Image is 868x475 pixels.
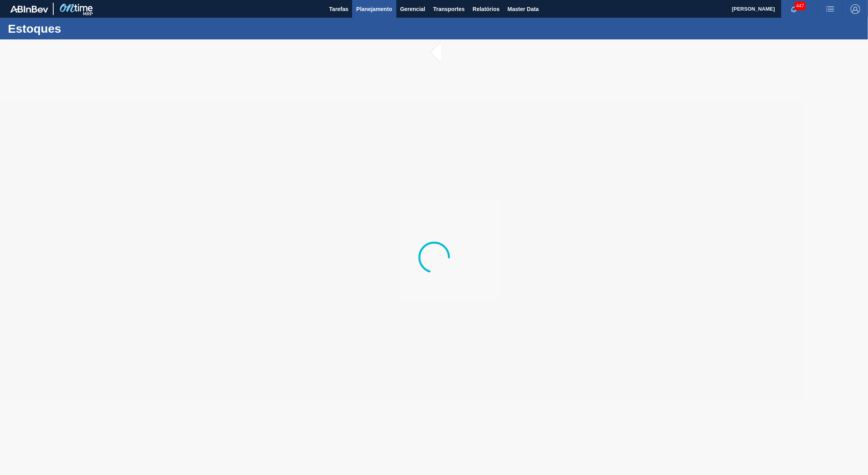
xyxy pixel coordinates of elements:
[508,4,539,14] span: Master Data
[356,4,392,14] span: Planejamento
[472,4,499,14] span: Relatórios
[400,4,426,14] span: Gerencial
[329,4,349,14] span: Tarefas
[781,4,806,15] button: Notificações
[795,2,806,10] span: 447
[825,4,835,14] img: userActions
[851,4,860,14] img: Logout
[10,6,48,13] img: TNhmsLtSVTkK8tSr43FrP2fwEKptu5GPRR3wAAAABJRU5ErkJggg==
[8,24,148,33] h1: Estoques
[433,4,465,14] span: Transportes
